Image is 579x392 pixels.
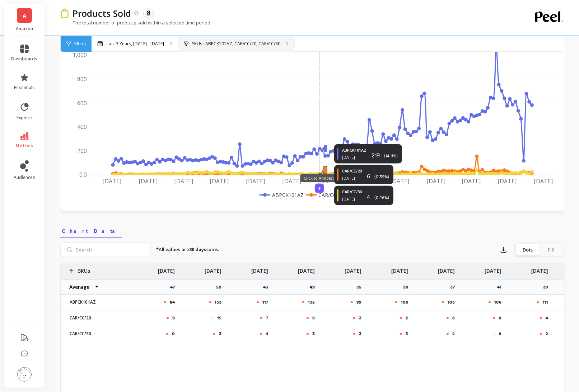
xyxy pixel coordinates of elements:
[190,246,207,253] strong: 30 days
[65,331,128,337] p: CAR/CC/30
[172,315,175,321] p: 9
[17,115,32,121] span: explore
[312,331,315,337] p: 3
[170,299,175,305] p: 84
[308,299,315,305] p: 135
[62,227,121,235] span: Chart Data
[251,263,268,275] p: [DATE]
[215,299,221,305] p: 133
[263,284,272,290] p: 43
[14,85,35,91] span: essentials
[156,246,219,253] p: *All values are sums.
[73,7,131,19] p: Products Sold
[494,299,501,305] p: 106
[406,331,408,337] p: 5
[78,263,90,275] p: SKUs
[23,11,26,20] span: A
[546,331,548,337] p: 2
[391,263,408,275] p: [DATE]
[158,263,175,275] p: [DATE]
[298,263,315,275] p: [DATE]
[17,367,32,382] img: profile picture
[438,263,455,275] p: [DATE]
[65,299,128,305] p: ABPCK101AZ
[452,315,455,321] p: 6
[65,315,128,321] p: CAR/CC/20
[546,315,548,321] p: 4
[312,315,315,321] p: 8
[543,284,552,290] p: 39
[60,19,211,26] p: The total number of products sold within a selected time period.
[359,315,361,321] p: 3
[107,41,164,47] p: Last 3 Years, [DATE] - [DATE]
[485,263,501,275] p: [DATE]
[16,143,33,149] span: metrics
[540,244,563,255] div: Fill
[11,26,38,32] p: Amazon
[497,284,506,290] p: 41
[356,284,366,290] p: 35
[170,284,179,290] p: 47
[450,284,459,290] p: 37
[192,41,280,47] p: SKUs : ABPCK101AZ, CAR/CC/20, CAR/CC/30
[448,299,455,305] p: 103
[60,243,150,257] input: Search
[452,331,455,337] p: 2
[516,244,540,255] div: Dots
[266,315,268,321] p: 7
[219,331,221,337] p: 3
[145,10,152,17] img: api.amazon.svg
[217,315,221,321] p: 15
[531,263,548,275] p: [DATE]
[14,175,35,180] span: audiences
[356,299,361,305] p: 99
[74,41,86,47] span: Filters
[310,284,319,290] p: 49
[499,331,501,337] p: 8
[406,315,408,321] p: 2
[205,263,221,275] p: [DATE]
[403,284,412,290] p: 38
[60,9,69,18] img: header icon
[345,263,361,275] p: [DATE]
[216,284,226,290] p: 50
[499,315,501,321] p: 8
[359,331,361,337] p: 3
[60,222,565,238] nav: Tabs
[262,299,268,305] p: 117
[401,299,408,305] p: 108
[266,331,268,337] p: 4
[543,299,548,305] p: 111
[11,56,38,62] span: dashboards
[172,331,175,337] p: 0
